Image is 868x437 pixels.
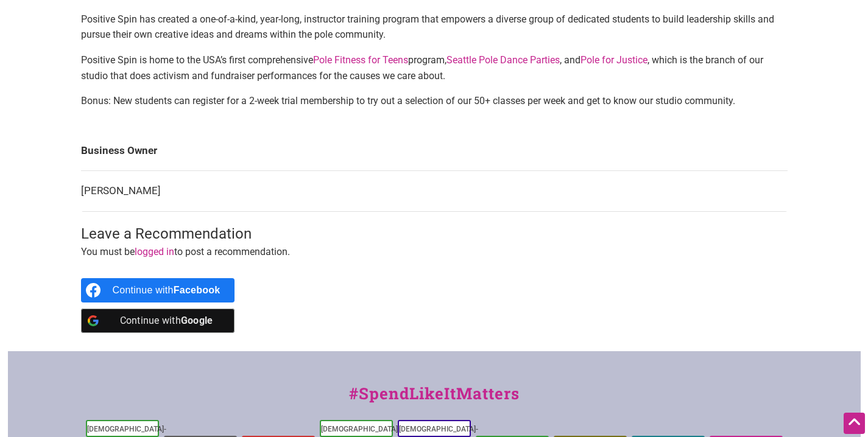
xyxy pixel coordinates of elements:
b: Facebook [174,285,221,295]
h3: Leave a Recommendation [81,224,788,245]
a: Pole Fitness for Teens [313,54,408,66]
a: logged in [135,246,174,257]
p: Positive Spin has created a one-of-a-kind, year-long, instructor training program that empowers a... [81,12,788,43]
div: Scroll Back to Top [844,413,865,434]
b: Google [181,315,213,326]
div: Continue with [113,309,221,333]
p: Bonus: New students can register for a 2-week trial membership to try out a selection of our 50+ ... [81,93,788,109]
a: Pole for Justice [580,54,647,66]
p: You must be to post a recommendation. [81,244,788,260]
a: Continue with <b>Google</b> [81,309,235,333]
td: [PERSON_NAME] [81,171,788,212]
td: Business Owner [81,131,788,171]
p: Positive Spin is home to the USA’s first comprehensive program, , and , which is the branch of ou... [81,52,788,83]
div: #SpendLikeItMatters [8,382,861,418]
a: Seattle Pole Dance Parties [446,54,560,66]
a: Continue with <b>Facebook</b> [81,278,235,302]
div: Continue with [113,278,221,302]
